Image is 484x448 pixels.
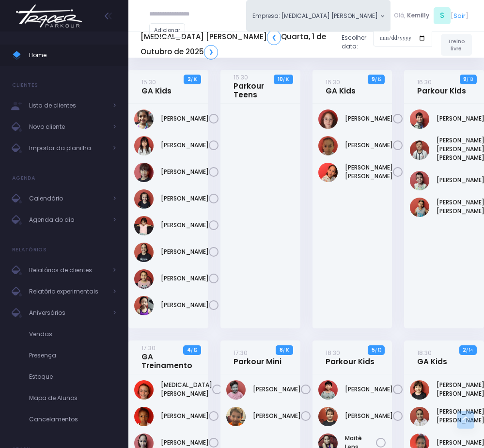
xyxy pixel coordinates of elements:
span: Novo cliente [29,121,107,133]
img: Chiara Marques Fantin [134,109,154,129]
img: Lara Hubert [134,189,154,209]
a: [PERSON_NAME] [345,412,393,420]
a: Adicionar [149,23,185,38]
small: 17:30 [141,344,156,352]
small: / 12 [191,347,197,353]
img: Melissa Hubert [134,243,154,262]
a: 16:30Parkour Kids [417,77,466,95]
img: Allegra Montanari Ferreira [134,380,154,400]
small: / 10 [283,77,289,82]
strong: 2 [463,346,466,354]
strong: 2 [187,76,191,83]
img: Henrique Saito [318,380,338,400]
a: 18:30GA Kids [417,348,447,366]
strong: 5 [372,346,375,354]
a: 17:30Parkour Mini [234,348,281,366]
a: [PERSON_NAME] [161,168,209,176]
img: Laura Varjão [134,407,154,426]
a: 15:30GA Kids [141,77,172,95]
strong: 9 [372,76,375,83]
span: Vendas [29,328,116,340]
a: Sair [453,11,466,20]
a: ❮ [267,30,281,45]
img: Leonardo Pacheco de Toledo Barros [410,140,429,160]
a: [PERSON_NAME] [161,114,209,123]
a: [PERSON_NAME] [161,141,209,150]
a: 16:30GA Kids [326,77,356,95]
small: / 12 [375,77,381,82]
strong: 10 [278,76,283,83]
span: Kemilly [407,11,429,20]
a: Treino livre [441,34,472,56]
div: Escolher data: [141,27,432,62]
a: [PERSON_NAME] [253,412,301,420]
a: ❯ [204,45,218,60]
small: 18:30 [417,349,432,357]
img: Valentina Eduarda Azevedo [318,163,338,182]
img: Jorge Lima [410,109,429,129]
img: Dante Custodio Vizzotto [226,380,246,400]
img: Serena Tseng [134,296,154,315]
img: Niara Belisário Cruz [134,269,154,289]
a: [PERSON_NAME] [345,141,393,150]
img: Manuella Brandão oliveira [318,109,338,129]
span: Aniversários [29,307,107,319]
a: [PERSON_NAME] [161,274,209,283]
span: S [434,7,451,24]
small: / 14 [466,347,473,353]
small: 16:30 [417,78,432,86]
span: Agenda do dia [29,214,107,226]
strong: 4 [187,346,191,354]
strong: 8 [280,346,283,354]
span: Relatório experimentais [29,285,107,298]
img: Carolina Lima Trindade [410,407,429,426]
img: João Pedro Perregil [318,407,338,426]
span: Home [29,49,116,62]
img: Isabela Kazumi Maruya de Carvalho [134,163,154,182]
span: Olá, [394,11,406,20]
a: [PERSON_NAME] [161,221,209,230]
img: Matheus Morbach de Freitas [410,171,429,190]
h5: [MEDICAL_DATA] [PERSON_NAME] Quarta, 1 de Outubro de 2025 [141,30,334,59]
small: 17:30 [234,349,248,357]
a: [PERSON_NAME] [161,412,209,420]
span: Importar da planilha [29,142,107,154]
img: Ana Maya Sanches Fernandes [410,380,429,400]
small: / 13 [467,77,473,82]
div: [ ] [390,6,472,26]
a: 15:30Parkour Teens [234,73,284,99]
a: [PERSON_NAME] [253,385,301,394]
span: Mapa de Alunos [29,392,116,404]
img: Theodoro Tarcitano [226,407,246,426]
span: Cancelamentos [29,413,116,426]
a: [PERSON_NAME] [345,114,393,123]
span: Presença [29,349,116,362]
small: / 10 [283,347,289,353]
span: Estoque [29,371,116,383]
h4: Agenda [12,169,36,188]
a: [PERSON_NAME] [PERSON_NAME] [345,163,393,181]
a: 17:30GA Treinamento [141,343,192,370]
span: Calendário [29,192,107,205]
span: Relatórios de clientes [29,264,107,277]
span: Lista de clientes [29,99,107,112]
small: 16:30 [326,78,340,86]
img: Giovanna Akari Uehara [134,136,154,155]
strong: 9 [463,76,467,83]
h4: Clientes [12,76,38,95]
h4: Relatórios [12,240,47,260]
small: / 13 [375,347,381,353]
img: Manuella Velloso Beio [134,216,154,235]
a: [PERSON_NAME] [161,194,209,203]
a: [PERSON_NAME] [161,301,209,309]
a: [MEDICAL_DATA][PERSON_NAME] [161,381,212,398]
img: Rafaela tiosso zago [318,136,338,155]
a: [PERSON_NAME] [161,438,209,447]
small: 15:30 [234,73,248,81]
small: 18:30 [326,349,340,357]
small: / 10 [191,77,197,82]
a: [PERSON_NAME] [345,385,393,394]
a: [PERSON_NAME] [161,247,209,256]
small: 15:30 [141,78,156,86]
img: Pedro Eduardo Leite de Oliveira [410,198,429,217]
